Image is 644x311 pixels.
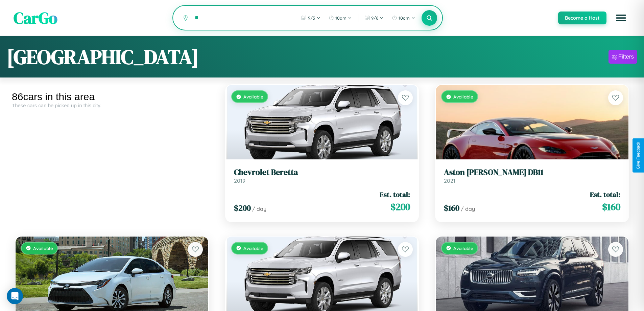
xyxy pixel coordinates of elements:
[380,190,410,199] span: Est. total:
[609,50,637,64] button: Filters
[444,177,455,184] span: 2021
[335,15,347,21] span: 10am
[390,200,410,214] span: $ 200
[371,15,378,21] span: 9 / 6
[234,168,410,177] h3: Chevrolet Beretta
[453,94,473,99] span: Available
[444,202,459,214] span: $ 160
[7,43,199,71] h1: [GEOGRAPHIC_DATA]
[618,53,634,60] div: Filters
[234,202,251,214] span: $ 200
[444,168,620,177] h3: Aston [PERSON_NAME] DB11
[12,103,212,108] div: These cars can be picked up in this city.
[252,205,266,212] span: / day
[7,288,23,304] div: Open Intercom Messenger
[361,13,387,23] button: 9/6
[461,205,475,212] span: / day
[612,8,630,27] button: Open menu
[14,7,57,29] span: CarGo
[558,12,606,24] button: Become a Host
[12,91,212,103] div: 86 cars in this area
[234,177,245,184] span: 2019
[636,142,641,169] div: Give Feedback
[399,15,410,21] span: 10am
[388,13,419,23] button: 10am
[444,168,620,184] a: Aston [PERSON_NAME] DB112021
[243,245,263,251] span: Available
[243,94,263,99] span: Available
[298,13,324,23] button: 9/5
[453,245,473,251] span: Available
[602,200,620,214] span: $ 160
[308,15,315,21] span: 9 / 5
[590,190,620,199] span: Est. total:
[234,168,410,184] a: Chevrolet Beretta2019
[325,13,355,23] button: 10am
[33,245,53,251] span: Available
